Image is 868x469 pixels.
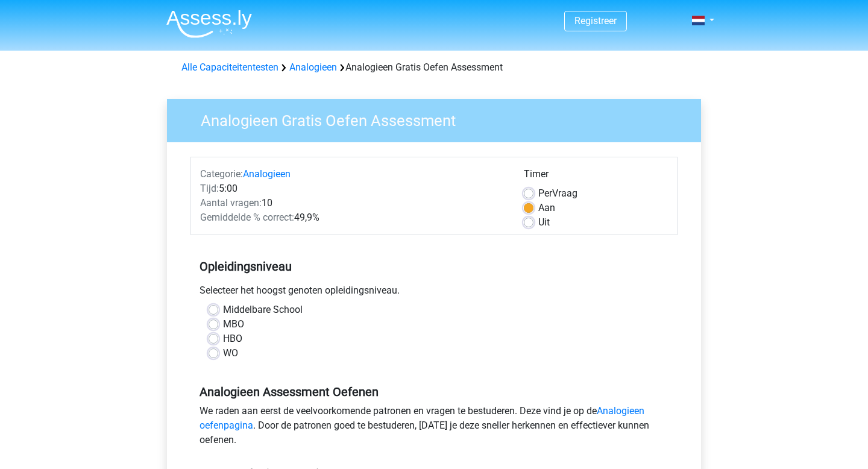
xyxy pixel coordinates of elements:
h5: Analogieen Assessment Oefenen [200,385,668,399]
a: Registreer [574,15,617,27]
div: Analogieen Gratis Oefen Assessment [177,60,691,75]
h5: Opleidingsniveau [200,254,668,279]
a: Analogieen [289,61,337,73]
label: Uit [538,215,550,230]
label: Vraag [538,186,577,201]
div: We raden aan eerst de veelvoorkomende patronen en vragen te bestuderen. Deze vind je op de . Door... [190,404,678,452]
div: 49,9% [191,210,515,225]
div: 5:00 [191,181,515,196]
div: Timer [524,167,668,186]
div: Selecteer het hoogst genoten opleidingsniveau. [190,283,678,303]
label: Middelbare School [223,303,303,317]
a: Alle Capaciteitentesten [181,61,278,73]
label: HBO [223,332,242,346]
a: Analogieen [243,168,291,180]
span: Categorie: [200,168,243,180]
span: Aantal vragen: [200,197,262,209]
h3: Analogieen Gratis Oefen Assessment [186,107,692,130]
label: MBO [223,317,244,332]
div: 10 [191,196,515,210]
span: Gemiddelde % correct: [200,212,294,223]
span: Per [538,187,552,199]
span: Tijd: [200,183,219,194]
img: Assessly [166,10,252,38]
label: Aan [538,201,555,215]
label: WO [223,346,238,360]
